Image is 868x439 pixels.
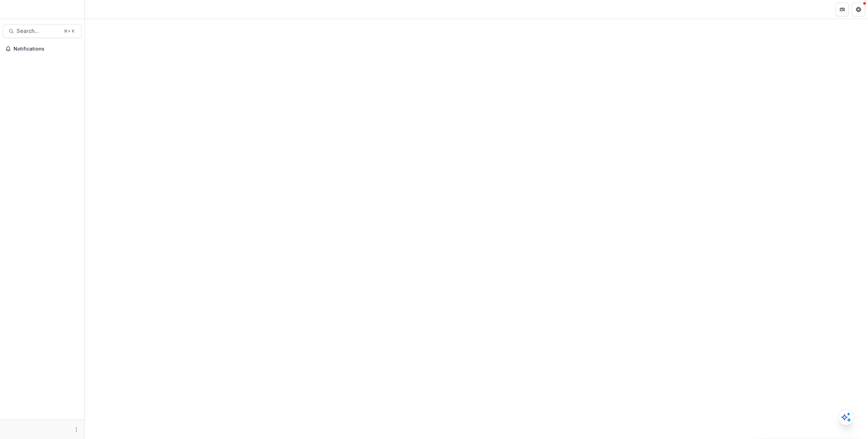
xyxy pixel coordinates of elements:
[14,46,79,52] span: Notifications
[87,4,116,14] nav: breadcrumb
[838,409,854,425] button: Open AI Assistant
[62,27,76,35] div: ⌘ + K
[3,43,82,54] button: Notifications
[3,24,82,38] button: Search...
[835,3,849,16] button: Partners
[17,28,60,34] span: Search...
[852,3,865,16] button: Get Help
[72,425,80,434] button: More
